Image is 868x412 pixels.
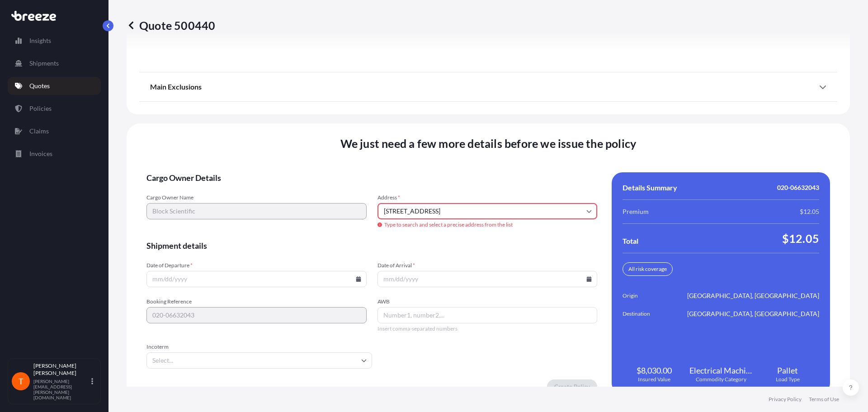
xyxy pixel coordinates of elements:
input: Select... [146,352,372,369]
span: Address [377,194,598,201]
span: $12.05 [782,231,819,246]
span: Booking Reference [146,298,367,305]
span: We just need a few more details before we issue the policy [340,136,637,151]
span: Shipment details [146,240,597,251]
span: Destination [623,309,673,318]
input: mm/dd/yyyy [377,271,598,287]
span: Insert comma-separated numbers [377,325,598,332]
span: AWB [377,298,598,305]
p: Policies [29,104,52,113]
a: Invoices [8,145,101,163]
button: Create Policy [547,379,597,394]
span: Date of Departure [146,262,367,269]
span: Commodity Category [696,376,746,383]
span: Total [623,237,638,246]
span: Cargo Owner Details [146,172,597,183]
a: Shipments [8,54,101,72]
p: Claims [29,127,49,136]
input: Number1, number2,... [377,307,598,323]
input: mm/dd/yyyy [146,271,367,287]
span: Electrical Machinery and Equipment [689,365,753,376]
span: Details Summary [623,183,677,192]
input: Cargo owner address [377,203,598,219]
span: $8,030.00 [637,365,672,376]
p: Insights [29,36,51,45]
span: $12.05 [800,207,819,216]
p: Quotes [29,81,50,90]
span: Premium [623,207,649,216]
p: Shipments [29,59,59,68]
a: Claims [8,122,101,140]
div: All risk coverage [623,262,673,276]
p: [PERSON_NAME][EMAIL_ADDRESS][PERSON_NAME][DOMAIN_NAME] [33,379,90,400]
span: [GEOGRAPHIC_DATA], [GEOGRAPHIC_DATA] [687,291,819,300]
a: Insights [8,32,101,50]
span: Pallet [777,365,798,376]
span: 020-06632043 [777,183,819,192]
span: Incoterm [146,343,372,350]
a: Quotes [8,77,101,95]
span: Origin [623,291,673,300]
span: Cargo Owner Name [146,194,367,201]
span: Insured Value [638,376,670,383]
div: Main Exclusions [150,76,826,98]
p: Create Policy [554,382,590,391]
span: Load Type [776,376,800,383]
p: [PERSON_NAME] [PERSON_NAME] [33,362,90,377]
p: Invoices [29,149,52,158]
p: Quote 500440 [127,18,215,33]
span: Main Exclusions [150,82,202,91]
input: Your internal reference [146,307,367,323]
span: Type to search and select a precise address from the list [377,221,598,228]
span: [GEOGRAPHIC_DATA], [GEOGRAPHIC_DATA] [687,309,819,318]
a: Terms of Use [809,396,839,403]
span: T [19,377,24,386]
span: Date of Arrival [377,262,598,269]
a: Policies [8,99,101,118]
a: Privacy Policy [769,396,802,403]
